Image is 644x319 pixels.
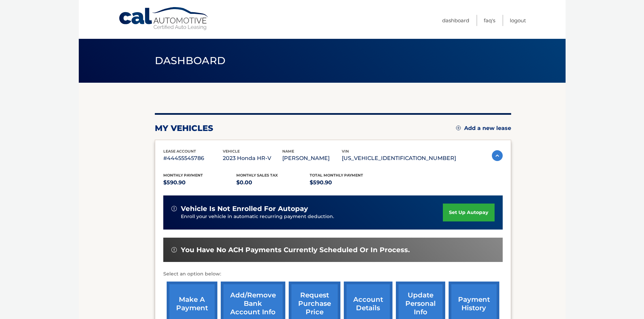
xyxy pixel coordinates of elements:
[442,15,469,26] a: Dashboard
[155,54,226,67] span: Dashboard
[492,150,503,161] img: accordion-active.svg
[282,154,342,163] p: [PERSON_NAME]
[163,178,237,187] p: $590.90
[118,7,210,31] a: Cal Automotive
[310,178,383,187] p: $590.90
[456,126,461,130] img: add.svg
[181,246,410,254] span: You have no ACH payments currently scheduled or in process.
[163,149,196,154] span: lease account
[223,149,240,154] span: vehicle
[181,205,308,213] span: vehicle is not enrolled for autopay
[310,173,363,178] span: Total Monthly Payment
[171,206,177,211] img: alert-white.svg
[282,149,294,154] span: name
[163,270,503,278] p: Select an option below:
[236,173,278,178] span: Monthly sales Tax
[510,15,526,26] a: Logout
[223,154,282,163] p: 2023 Honda HR-V
[181,213,443,220] p: Enroll your vehicle in automatic recurring payment deduction.
[342,149,349,154] span: vin
[163,173,203,178] span: Monthly Payment
[171,247,177,252] img: alert-white.svg
[443,204,494,221] a: set up autopay
[236,178,310,187] p: $0.00
[456,125,511,132] a: Add a new lease
[155,123,213,133] h2: my vehicles
[163,154,223,163] p: #44455545786
[484,15,495,26] a: FAQ's
[342,154,456,163] p: [US_VEHICLE_IDENTIFICATION_NUMBER]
